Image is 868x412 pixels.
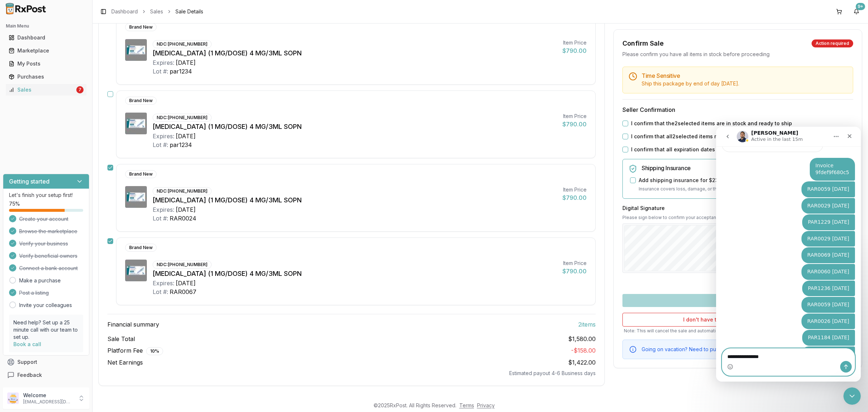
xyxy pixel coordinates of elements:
span: Ship this package by end of day [DATE] . [642,80,739,87]
a: Dashboard [6,31,86,44]
div: Item Price [562,39,587,46]
h5: Time Sensitive [642,73,847,79]
div: NDC: [PHONE_NUMBER] [153,187,212,195]
span: Create your account [19,215,68,223]
div: [DATE] [176,132,196,140]
p: Please sign below to confirm your acceptance of this order [622,215,853,220]
h3: Getting started [9,177,50,186]
div: Item Price [562,260,587,267]
div: Item Price [562,186,587,193]
div: 7 [76,86,84,93]
div: [MEDICAL_DATA] (1 MG/DOSE) 4 MG/3ML SOPN [153,48,557,58]
a: Book a call [13,341,41,347]
span: $1,422.00 [568,359,596,366]
label: I confirm that all 2 selected items match the listed condition [631,133,780,140]
a: Dashboard [111,8,138,15]
div: Lot #: [153,287,168,296]
a: Make a purchase [19,277,61,284]
span: Browse the marketplace [19,228,77,235]
span: $1,580.00 [568,335,596,343]
div: [MEDICAL_DATA] (1 MG/DOSE) 4 MG/3ML SOPN [153,195,557,205]
img: Ozempic (1 MG/DOSE) 4 MG/3ML SOPN [125,186,147,208]
nav: breadcrumb [111,8,203,15]
p: Need help? Set up a 25 minute call with our team to set up. [13,319,79,341]
div: 10 % [146,347,163,355]
span: Verify beneficial owners [19,252,77,260]
p: Note: This will cancel the sale and automatically remove these items from the marketplace. [622,328,853,334]
a: Terms [459,402,474,408]
a: My Posts [6,57,86,70]
img: Ozempic (1 MG/DOSE) 4 MG/3ML SOPN [125,113,147,134]
div: Lot #: [153,214,168,223]
div: Brand New [125,244,157,252]
p: Let's finish your setup first! [9,192,83,199]
a: Sales7 [6,83,86,96]
p: [EMAIL_ADDRESS][DOMAIN_NAME] [23,399,73,405]
a: Invite your colleagues [19,302,72,309]
span: 75 % [9,200,20,207]
div: Sales [9,86,75,93]
button: Feedback [3,369,89,382]
span: Financial summary [107,320,159,329]
div: Lot #: [153,140,168,149]
div: [MEDICAL_DATA] (1 MG/DOSE) 4 MG/3ML SOPN [153,269,557,279]
div: Estimated payout 4-6 Business days [107,370,596,377]
div: $790.00 [562,120,587,129]
img: User avatar [7,392,19,404]
div: Purchases [9,73,84,80]
div: Lot #: [153,67,168,76]
a: Sales [150,8,163,15]
div: RAR0024 [170,214,196,223]
span: Platform Fee [107,346,163,355]
span: Sale Total [107,335,135,343]
div: Item Price [562,113,587,120]
div: par1234 [170,140,192,149]
div: $790.00 [562,46,587,55]
button: Support [3,356,89,369]
div: Please confirm you have all items in stock before proceeding [622,51,853,58]
button: Purchases [3,71,89,83]
h2: Main Menu [6,23,86,29]
div: Expires: [153,205,174,214]
div: Marketplace [9,47,84,54]
div: Expires: [153,132,174,140]
div: NDC: [PHONE_NUMBER] [153,40,212,48]
span: - $158.00 [571,347,596,354]
button: Marketplace [3,45,89,56]
div: [DATE] [176,205,196,214]
label: I confirm that the 2 selected items are in stock and ready to ship [631,120,792,127]
p: Insurance covers loss, damage, or theft during transit. [639,185,847,193]
iframe: Intercom live chat [843,387,861,405]
img: Ozempic (1 MG/DOSE) 4 MG/3ML SOPN [125,39,147,61]
div: My Posts [9,60,84,67]
span: Connect a bank account [19,265,78,272]
h3: Seller Confirmation [622,105,853,114]
div: Brand New [125,97,157,105]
